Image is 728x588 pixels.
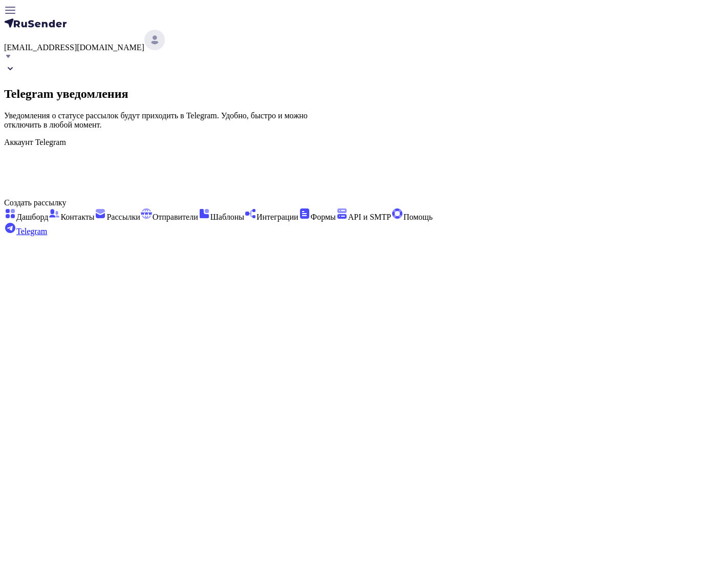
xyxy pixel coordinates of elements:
span: Отправители [153,213,198,221]
span: Дашборд [16,213,48,221]
label: Аккаунт Telegram [4,138,66,146]
p: Уведомления о статусе рассылок будут приходить в Telegram. Удобно, быстро и можно отключить в люб... [4,111,724,130]
span: Помощь [403,213,433,221]
span: [EMAIL_ADDRESS][DOMAIN_NAME] [4,43,144,52]
span: Telegram [16,227,47,236]
span: Шаблоны [210,213,244,221]
span: API и SMTP [348,213,391,221]
a: Telegram [4,227,47,236]
span: Формы [311,213,336,221]
h2: Telegram уведомления [4,87,724,101]
span: Рассылки [106,213,140,221]
span: Контакты [60,213,94,221]
span: Создать рассылку [4,198,66,207]
span: Интеграции [256,213,298,221]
